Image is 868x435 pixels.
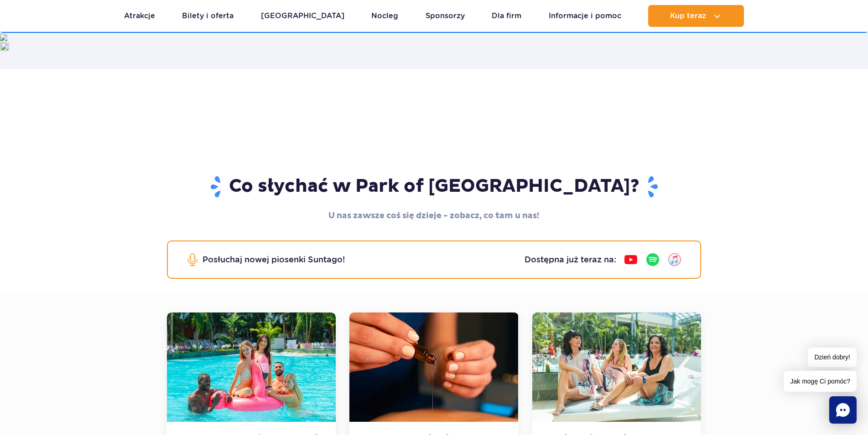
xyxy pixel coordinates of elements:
[167,312,336,422] img: Back to school: Studenci mają taniej
[667,252,682,267] img: iTunes
[808,348,857,367] span: Dzień dobry!
[624,252,638,267] img: YouTube
[645,252,660,267] img: Spotify
[784,371,857,392] span: Jak mogę Ci pomóc?
[349,312,518,422] img: -10% na zabiegi w Suntago Wellness &amp; SPA
[549,5,621,27] a: Informacje i pomoc
[167,210,701,222] p: U nas zawsze coś się dzieje - zobacz, co tam u nas!
[525,253,616,266] p: Dostępna już teraz na:
[261,5,344,27] a: [GEOGRAPHIC_DATA]
[182,5,234,27] a: Bilety i oferta
[203,253,345,266] p: Posłuchaj nowej piosenki Suntago!
[426,5,465,27] a: Sponsorzy
[829,396,857,424] div: Chat
[167,175,701,199] h1: Co słychać w Park of [GEOGRAPHIC_DATA]?
[532,312,701,422] img: Pakiet dla Seniora
[648,5,744,27] button: Kup teraz
[124,5,155,27] a: Atrakcje
[492,5,521,27] a: Dla firm
[670,12,706,20] span: Kup teraz
[371,5,398,27] a: Nocleg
